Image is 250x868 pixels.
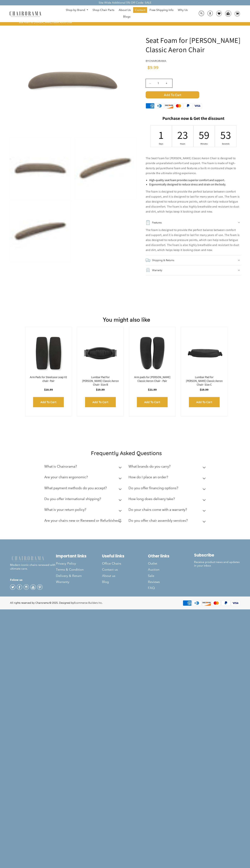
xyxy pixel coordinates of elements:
div: All rights reserved by Chairorama © 2025. Designed by [10,601,103,605]
span: About us [102,574,115,578]
h2: What payment methods do you accept? [44,486,107,490]
a: Auction [148,567,194,573]
h2: Other links [148,554,194,558]
p: The Seat Foam for [PERSON_NAME] Classic Aeron Chair is designed to provide unparalleled comfort a... [146,156,241,176]
a: Lumbar Pad for Herman Miller Classic Aeron Chair- Size B - chairorama Lumbar Pad for Herman Mille... [81,331,120,375]
span: FAQ [148,586,155,590]
summary: Warranty [146,265,241,275]
div: 59 [202,128,206,142]
img: chairorama [8,11,43,17]
a: About Us [117,7,132,13]
summary: How long does delivery take? [128,494,207,505]
summary: What brands do you carry? [128,462,207,473]
span: $19.99 [200,388,209,391]
h2: What is your return policy? [44,508,86,512]
li: High-quality seat foam provides superior comfort and support. [149,178,241,182]
summary: How do I place an order? [128,473,207,483]
div: Days [159,142,164,145]
h4: Folow us [10,578,56,582]
a: Arm Pads for Steelcase Leap V2 chair- Pair [30,375,67,383]
summary: Do you offer chair assembly services? [128,516,207,527]
span: Why Us [178,8,188,12]
span: Blog [102,580,109,584]
div: 1 [159,128,164,142]
a: About us [102,573,148,579]
a: Contact [133,7,147,13]
summary: Shipping & Returns [146,255,241,265]
a: Arm pads for Herman Miller Classic Aeron Chair - Pair - chairorama Arm pads for Herman Miller Cla... [133,331,172,375]
span: About Us [119,8,131,12]
img: Seat Foam for Herman Miller Classic Aeron Chair - chairorama [10,200,71,262]
input: Add to Cart [189,397,220,407]
summary: Are your chairs ergonomic? [44,473,123,483]
span: Auction [148,568,159,572]
img: Arm pads for Herman Miller Classic Aeron Chair - Pair - chairorama [133,331,172,375]
a: Contact us [102,567,148,573]
a: Arm pads for [PERSON_NAME] Classic Aeron Chair - Pair [134,375,170,383]
img: Lumbar Pad for Herman Miller Classic Aeron Chair- Size B - chairorama [81,331,120,375]
a: Terms & Condition [56,567,102,573]
a: Lumbar Pad for [PERSON_NAME] Classic Aeron Chair- Size B [82,375,119,386]
a: Why Us [176,7,189,13]
h2: Warranty [152,268,162,273]
div: Seconds [223,142,228,145]
nav: DesktopNavigation [58,7,195,20]
summary: What is Chairorama? [44,462,123,473]
h2: Do you offer financing options? [128,486,178,490]
a: Shop by Brand [64,7,90,13]
h2: Do you offer international shipping? [44,497,101,501]
a: Blog [102,579,148,585]
h2: Are your chairs new or Renewed or Refurbished? [44,518,121,523]
span: $9.99 [147,66,159,70]
h2: Subscribe [194,553,240,558]
a: Privacy Policy [56,560,102,567]
span: Contact [135,8,145,12]
img: Seat Foam for Herman Miller Classic Aeron Chair - chairorama [10,137,71,199]
p: The foam is designed to provide the perfect balance between comfort and support, and it is design... [146,189,241,214]
p: Receive product news and updates in your inbox [194,560,240,568]
a: Lumbar Pad for Herman Miller Classic Aeron Chair- Size C - chairorama Lumbar Pad for Herman Mille... [185,331,224,375]
a: chairorama [149,59,166,63]
div: Minutes [202,142,206,145]
h2: Do you offer chair assembly services? [128,518,188,523]
span: Sale [148,574,154,578]
img: Arm Pads for Steelcase Leap V2 chair- Pair - chairorama [29,331,68,375]
summary: Do you offer financing options? [128,483,207,494]
input: Add to Cart [85,397,116,407]
a: Delivery & Return [56,573,102,579]
summary: Do you offer international shipping? [44,494,123,505]
p: Modern iconic chairs renewed with ultimate care. [10,555,56,571]
h2: What brands do you carry? [128,464,170,468]
button: Add to Cart [146,91,241,98]
div: Hours [180,142,185,145]
h2: Are your chairs ergonomic? [44,475,88,479]
a: Ecommerce Builders Inc. [74,601,103,604]
h2: What is Chairorama? [44,464,77,468]
summary: Do your chairs come with a warranty? [128,505,207,516]
span: Office Chairs [102,562,121,566]
h2: Important links [56,554,102,558]
a: Outlet [148,560,194,567]
h2: Frequently Asked Questions [44,450,208,457]
h2: Features [152,220,162,225]
img: WhatsApp_Image_2024-07-12_at_16.23.01.webp [225,11,231,16]
li: Ergonomically designed to reduce stress and strain on the body. [149,183,241,186]
input: Add to Cart [33,397,64,407]
span: $21.99 [148,388,157,391]
a: Warranty [56,579,102,585]
span: Add to Cart [146,91,199,98]
a: Reviews [148,579,194,585]
summary: Are your chairs new or Renewed or Refurbished? [44,516,123,527]
span: Free Shipping Info [150,8,174,12]
h1: You might also like [3,312,250,323]
summary: What is your return policy? [44,505,123,516]
a: Shop Chair Parts [91,7,116,13]
h2: Purchase now & Get the discount [146,116,241,123]
a: Free Shipping Info [148,7,175,13]
span: Shop Chair Parts [93,8,114,12]
summary: Features [146,218,241,228]
summary: What payment methods do you accept? [44,483,123,494]
span: Terms & Condition [56,568,84,572]
div: The foam is designed to provide the perfect balance between comfort and support, and it is design... [146,228,241,253]
h2: Useful links [102,554,148,558]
